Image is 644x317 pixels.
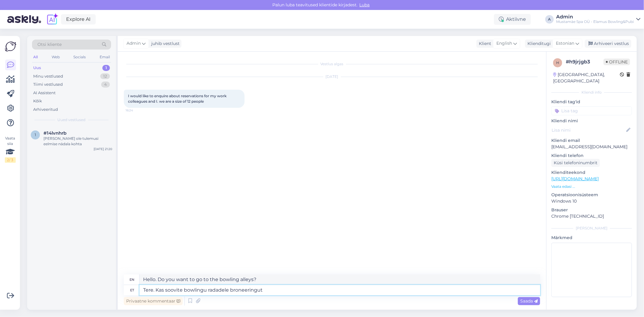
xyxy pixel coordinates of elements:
img: Askly Logo [5,41,16,52]
div: Aktiivne [494,14,531,25]
div: Tiimi vestlused [33,82,63,88]
span: English [496,40,512,47]
p: Kliendi nimi [551,118,632,124]
p: Märkmed [551,235,632,241]
div: [GEOGRAPHIC_DATA], [GEOGRAPHIC_DATA] [553,72,620,84]
div: 1 [102,65,110,71]
p: Kliendi tag'id [551,99,632,105]
div: Minu vestlused [33,73,63,79]
div: juhib vestlust [149,40,180,47]
span: 16:24 [126,108,148,113]
div: Vestlus algas [124,61,540,67]
div: Klient [476,40,491,47]
div: 12 [100,73,110,79]
p: Brauser [551,207,632,213]
span: Admin [127,40,141,47]
a: Explore AI [61,14,96,24]
span: Otsi kliente [37,41,62,48]
p: Operatsioonisüsteem [551,192,632,198]
p: Chrome [TECHNICAL_ID] [551,213,632,219]
p: Kliendi email [551,137,632,144]
div: [DATE] 21:20 [94,147,112,151]
span: #14lvnhrb [43,130,66,136]
div: A [545,15,554,24]
p: Vaata edasi ... [551,184,632,189]
div: Mustamäe Spa OÜ - Elamus Bowling&Pubi [556,19,634,24]
div: Vaata siia [5,136,16,163]
span: Uued vestlused [58,117,86,123]
div: Uus [33,65,41,71]
span: Luba [358,2,372,8]
div: Kliendi info [551,90,632,95]
div: 2 / 3 [5,157,16,163]
span: Offline [604,59,630,65]
div: Privaatne kommentaar [124,297,183,305]
div: [PERSON_NAME] [551,226,632,231]
div: AI Assistent [33,90,56,96]
div: Klienditugi [525,40,551,47]
div: Arhiveeritud [33,107,58,113]
p: Klienditeekond [551,169,632,176]
textarea: Tere. Kas soovite bowlingu radadele broneeringut [139,285,540,295]
div: Kõik [33,98,42,104]
div: en [130,274,135,285]
input: Lisa nimi [552,127,625,133]
div: Arhiveeri vestlus [585,40,631,48]
div: [PERSON_NAME] ole tulemusi eelmise nädala kohta [43,136,112,147]
input: Lisa tag [551,106,632,115]
div: Email [98,53,111,61]
p: [EMAIL_ADDRESS][DOMAIN_NAME] [551,144,632,150]
div: # h9jrjgb3 [566,58,604,66]
span: Saada [520,298,538,304]
p: Windows 10 [551,198,632,204]
a: [URL][DOMAIN_NAME] [551,176,599,181]
span: Estonian [556,40,574,47]
textarea: Hello. Do you want to go to the bowling alleys? [139,274,540,285]
span: 1 [35,133,36,137]
span: h [556,60,559,65]
div: et [130,285,134,295]
div: All [32,53,39,61]
div: Admin [556,14,634,19]
a: AdminMustamäe Spa OÜ - Elamus Bowling&Pubi [556,14,640,24]
span: I would like to enquire about reservations for my work colleagues and I. we are a size of 12 people [128,94,227,104]
div: Web [50,53,61,61]
div: 4 [101,82,110,88]
p: Kliendi telefon [551,152,632,159]
div: Socials [72,53,87,61]
div: Küsi telefoninumbrit [551,159,600,167]
div: [DATE] [124,74,540,79]
img: explore-ai [46,13,59,26]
